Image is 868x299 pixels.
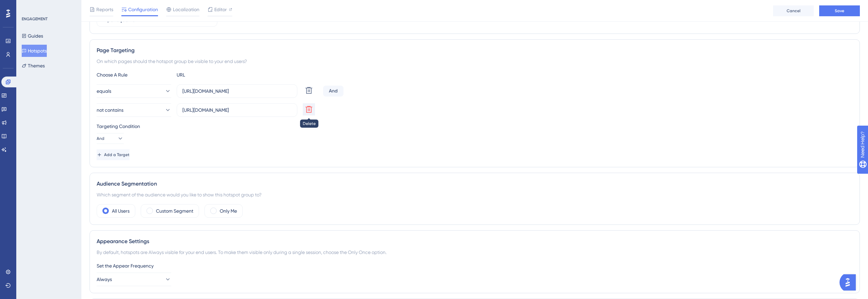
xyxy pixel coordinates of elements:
label: Custom Segment [156,207,193,215]
div: Which segment of the audience would you like to show this hotspot group to? [97,191,853,199]
span: Save [835,8,844,14]
button: not contains [97,103,171,117]
span: Need Help? [16,2,42,10]
span: equals [97,87,111,95]
div: Page Targeting [97,46,853,55]
button: Save [819,5,860,16]
div: Choose A Rule [97,71,171,79]
label: All Users [112,207,130,215]
span: Cancel [787,8,801,14]
div: Set the Appear Frequency [97,262,853,270]
label: Only Me [220,207,237,215]
button: Themes [22,60,45,72]
span: Always [97,275,112,283]
input: yourwebsite.com/path [182,87,292,95]
span: not contains [97,106,123,114]
div: By default, hotspots are Always visible for your end users. To make them visible only during a si... [97,248,853,256]
span: And [97,136,104,141]
button: Add a Target [97,149,130,160]
div: Appearance Settings [97,237,853,245]
button: equals [97,84,171,98]
span: Reports [96,5,113,14]
button: And [97,133,124,144]
span: Localization [173,5,199,14]
button: Always [97,273,171,286]
div: On which pages should the hotspot group be visible to your end users? [97,57,853,65]
button: Cancel [773,5,814,16]
div: Audience Segmentation [97,180,853,188]
span: Editor [214,5,227,14]
div: Targeting Condition [97,122,853,130]
div: ENGAGEMENT [22,16,47,22]
span: Add a Target [104,152,130,157]
div: URL [177,71,251,79]
input: yourwebsite.com/path [182,106,292,114]
button: Guides [22,30,43,42]
div: And [323,86,343,97]
span: Configuration [128,5,158,14]
iframe: UserGuiding AI Assistant Launcher [840,272,860,293]
button: Hotspots [22,45,47,57]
